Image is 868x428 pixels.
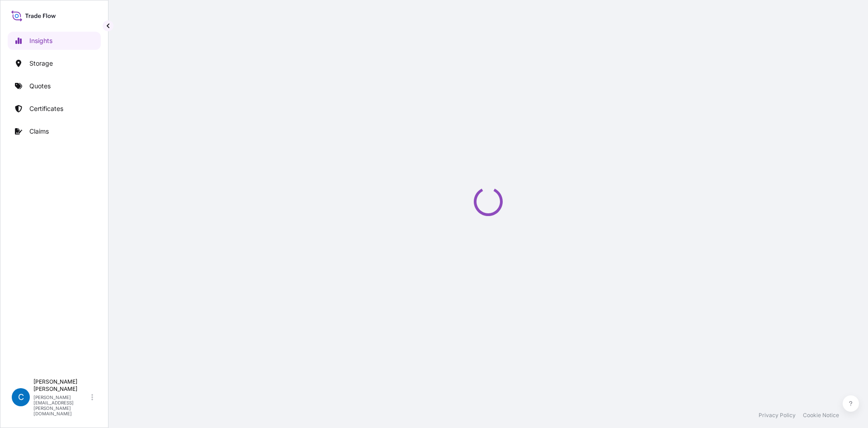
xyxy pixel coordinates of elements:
p: [PERSON_NAME] [PERSON_NAME] [33,378,90,393]
a: Quotes [8,77,101,95]
p: Storage [29,59,53,68]
a: Claims [8,122,101,140]
p: Claims [29,127,49,136]
p: Certificates [29,104,63,113]
a: Privacy Policy [759,412,796,419]
p: Insights [29,36,52,45]
a: Certificates [8,100,101,118]
span: C [18,393,24,402]
a: Cookie Notice [803,412,839,419]
a: Insights [8,32,101,50]
p: Quotes [29,82,51,91]
p: [PERSON_NAME][EMAIL_ADDRESS][PERSON_NAME][DOMAIN_NAME] [33,394,90,416]
a: Storage [8,54,101,72]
